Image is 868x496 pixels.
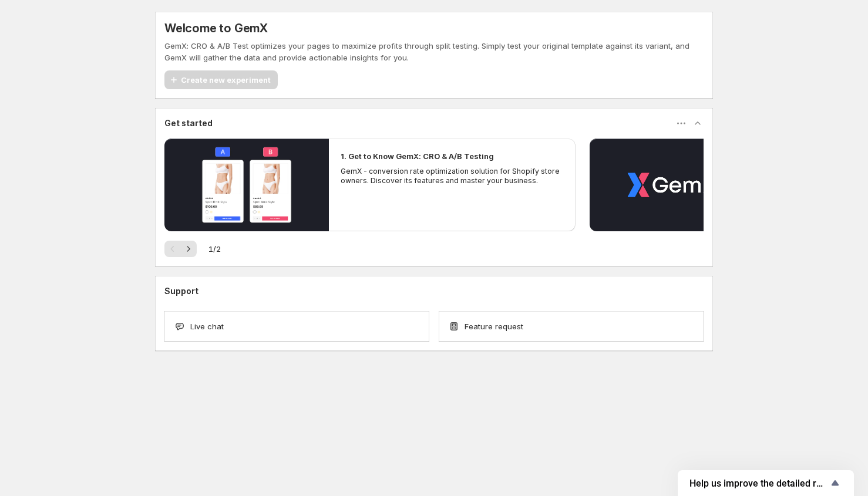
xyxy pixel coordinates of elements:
[164,21,268,35] h5: Welcome to GemX
[164,285,199,297] h3: Support
[208,243,221,255] span: 1 / 2
[689,478,828,489] span: Help us improve the detailed report for A/B campaigns
[164,117,213,129] h3: Get started
[465,320,523,332] span: Feature request
[341,150,494,162] h2: 1. Get to Know GemX: CRO & A/B Testing
[689,476,842,490] button: Show survey - Help us improve the detailed report for A/B campaigns
[341,167,564,185] p: GemX - conversion rate optimization solution for Shopify store owners. Discover its features and ...
[164,40,704,63] p: GemX: CRO & A/B Test optimizes your pages to maximize profits through split testing. Simply test ...
[190,320,224,332] span: Live chat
